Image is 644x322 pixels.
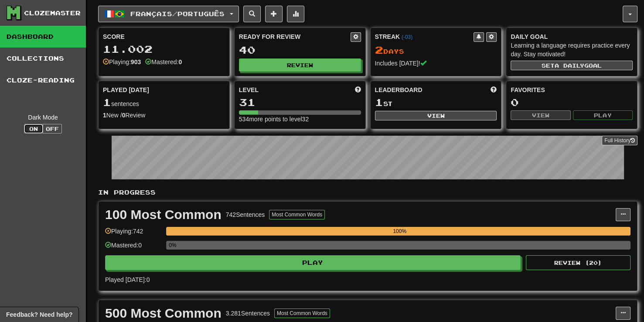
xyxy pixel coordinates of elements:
div: 0 [511,97,633,108]
div: 534 more points to level 32 [239,115,361,123]
span: 1 [375,96,383,108]
span: Leaderboard [375,86,423,94]
div: 742 Sentences [226,210,265,219]
span: Played [DATE]: 0 [105,276,150,283]
button: View [511,110,570,120]
a: Full History [602,136,637,145]
div: Playing: 742 [105,227,162,241]
div: 100 Most Common [105,208,221,221]
button: Seta dailygoal [511,61,633,70]
span: 1 [103,96,111,108]
div: Streak [375,32,474,41]
button: Search sentences [243,6,261,22]
div: 100% [169,227,630,236]
span: Français / Português [130,10,225,17]
button: Most Common Words [269,210,325,219]
button: Français/Português [98,6,239,22]
button: More stats [287,6,304,22]
div: 40 [239,45,361,55]
span: Played [DATE] [103,86,149,94]
button: On [24,124,43,134]
div: Ready for Review [239,32,351,41]
p: In Progress [98,188,637,197]
button: Review (20) [526,255,630,270]
button: Review [239,58,361,72]
strong: 0 [122,112,126,119]
div: New / Review [103,111,225,120]
div: Score [103,32,225,41]
div: Learning a language requires practice every day. Stay motivated! [511,41,633,58]
div: 31 [239,97,361,108]
strong: 0 [178,58,182,65]
span: 2 [375,44,383,56]
span: Score more points to level up [355,86,361,94]
div: Clozemaster [24,9,81,17]
div: Dark Mode [7,113,79,122]
strong: 903 [131,58,141,65]
div: 11.002 [103,44,225,55]
div: Mastered: 0 [105,241,162,255]
span: Open feedback widget [6,310,72,319]
div: Includes [DATE]! [375,59,497,68]
div: Day s [375,45,497,56]
span: a daily [555,62,584,69]
div: Mastered: [145,58,182,66]
button: Off [43,124,62,134]
button: Add sentence to collection [265,6,283,22]
div: st [375,97,497,108]
div: 3.281 Sentences [226,309,270,318]
a: (-03) [402,34,412,40]
div: Daily Goal [511,32,633,41]
button: Play [105,255,521,270]
div: Favorites [511,86,633,94]
span: Level [239,86,259,94]
button: Most Common Words [274,308,330,318]
button: View [375,111,497,120]
strong: 1 [103,112,106,119]
div: sentences [103,97,225,108]
div: 500 Most Common [105,307,221,320]
div: Playing: [103,58,141,66]
button: Play [573,110,633,120]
